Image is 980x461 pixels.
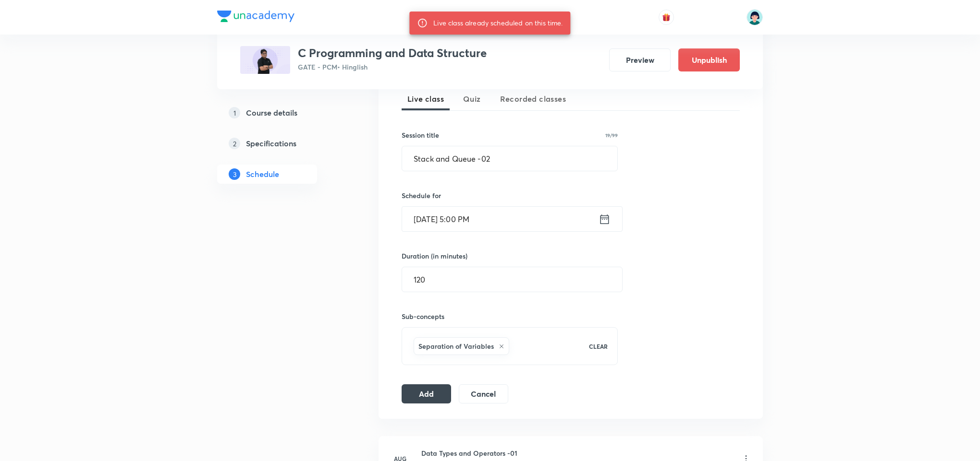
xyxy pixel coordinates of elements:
[402,311,618,321] h6: Sub-concepts
[662,13,671,22] img: avatar
[463,93,481,105] span: Quiz
[500,93,566,105] span: Recorded classes
[217,134,348,153] a: 2Specifications
[246,107,297,118] h5: Course details
[421,448,517,458] h6: Data Types and Operators -01
[217,103,348,122] a: 1Course details
[229,138,240,149] p: 2
[229,107,240,118] p: 1
[407,93,444,105] span: Live class
[402,267,622,292] input: 120
[246,168,279,180] h5: Schedule
[433,14,563,32] div: Live class already scheduled on this time.
[459,384,508,403] button: Cancel
[659,10,674,25] button: avatar
[298,62,487,72] p: GATE - PCM • Hinglish
[246,138,296,149] h5: Specifications
[747,9,763,25] img: Priyanka Buty
[402,384,451,403] button: Add
[229,168,240,180] p: 3
[217,11,294,24] a: Company Logo
[589,342,608,351] p: CLEAR
[240,46,290,74] img: C20D4CAC-D22E-4BFF-9F42-2F2AC619812B_plus.png
[298,46,487,60] h3: C Programming and Data Structure
[402,190,618,201] h6: Schedule for
[678,48,740,71] button: Unpublish
[609,48,671,71] button: Preview
[402,251,467,261] h6: Duration (in minutes)
[402,146,617,171] input: A great title is short, clear and descriptive
[605,133,618,138] p: 19/99
[402,130,439,140] h6: Session title
[418,341,494,351] h6: Separation of Variables
[217,11,294,22] img: Company Logo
